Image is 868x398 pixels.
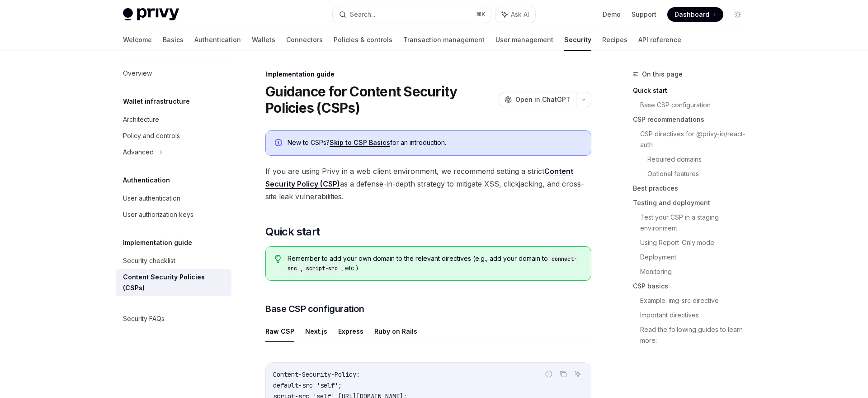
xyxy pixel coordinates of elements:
[252,29,275,51] a: Wallets
[642,69,683,80] span: On this page
[640,308,752,322] a: Important directives
[265,165,591,203] span: If you are using Privy in a web client environment, we recommend setting a strict as a defense-in...
[640,322,752,348] a: Read the following guides to learn more:
[273,381,342,389] span: default-src 'self';
[640,98,752,112] a: Base CSP configuration
[265,302,364,315] span: Base CSP configuration
[123,193,180,204] div: User authentication
[374,321,417,342] button: Ruby on Rails
[123,313,165,324] div: Security FAQs
[302,264,341,273] code: script-src
[640,235,752,250] a: Using Report-Only mode
[288,254,577,273] code: connect-src
[123,8,179,21] img: light logo
[633,112,752,127] a: CSP recommendations
[633,83,752,98] a: Quick start
[265,70,591,79] div: Implementation guide
[288,138,582,148] div: New to CSPs? for an introduction.
[640,210,752,235] a: Test your CSP in a staging environment
[515,95,571,104] span: Open in ChatGPT
[275,255,281,263] svg: Tip
[163,29,184,51] a: Basics
[334,29,392,51] a: Policies & controls
[333,6,491,23] button: Search...⌘K
[116,311,231,327] a: Security FAQs
[476,11,486,18] span: ⌘ K
[265,225,320,239] span: Quick start
[123,68,152,79] div: Overview
[123,29,152,51] a: Welcome
[123,237,192,248] h5: Implementation guide
[286,29,323,51] a: Connectors
[116,128,231,144] a: Policy and controls
[265,321,294,342] button: Raw CSP
[495,6,535,23] button: Ask AI
[123,130,180,141] div: Policy and controls
[564,29,591,51] a: Security
[647,152,752,167] a: Required domains
[288,254,582,273] span: Remember to add your own domain to the relevant directives (e.g., add your domain to , , etc.)
[632,10,656,19] a: Support
[194,29,241,51] a: Authentication
[557,368,569,380] button: Copy the contents from the code block
[640,264,752,279] a: Monitoring
[640,250,752,264] a: Deployment
[116,269,231,296] a: Content Security Policies (CSPs)
[633,181,752,196] a: Best practices
[123,175,170,186] h5: Authentication
[116,253,231,269] a: Security checklist
[647,167,752,181] a: Optional features
[511,10,529,19] span: Ask AI
[116,65,231,82] a: Overview
[123,96,190,107] h5: Wallet infrastructure
[273,370,360,379] span: Content-Security-Policy:
[640,293,752,308] a: Example: img-src directive
[572,368,584,380] button: Ask AI
[495,29,553,51] a: User management
[116,111,231,128] a: Architecture
[116,190,231,206] a: User authentication
[675,10,709,19] span: Dashboard
[633,279,752,293] a: CSP basics
[667,7,723,22] a: Dashboard
[603,10,621,19] a: Demo
[305,321,327,342] button: Next.js
[543,368,555,380] button: Report incorrect code
[265,83,495,116] h1: Guidance for Content Security Policies (CSPs)
[123,209,193,220] div: User authorization keys
[640,127,752,152] a: CSP directives for @privy-io/react-auth
[330,139,390,147] a: Skip to CSP Basics
[403,29,485,51] a: Transaction management
[499,92,576,107] button: Open in ChatGPT
[350,9,375,20] div: Search...
[731,7,745,22] button: Toggle dark mode
[123,255,175,266] div: Security checklist
[123,272,226,293] div: Content Security Policies (CSPs)
[638,29,681,51] a: API reference
[633,196,752,210] a: Testing and deployment
[123,147,154,158] div: Advanced
[116,206,231,223] a: User authorization keys
[338,321,363,342] button: Express
[602,29,627,51] a: Recipes
[275,139,284,148] svg: Info
[123,114,159,125] div: Architecture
